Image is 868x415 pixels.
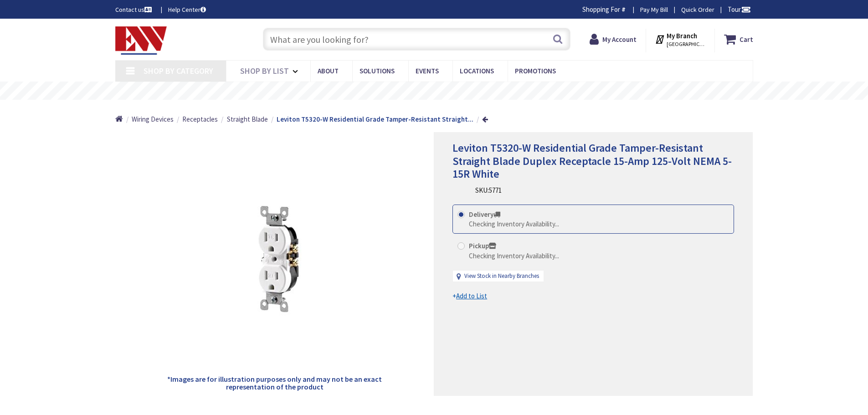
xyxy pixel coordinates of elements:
span: [GEOGRAPHIC_DATA], [GEOGRAPHIC_DATA] [667,41,705,48]
span: Straight Blade [227,115,268,123]
span: About [318,67,339,75]
a: View Stock in Nearby Branches [464,272,539,281]
strong: Leviton T5320-W Residential Grade Tamper-Resistant Straight... [277,115,473,123]
a: Wiring Devices [132,114,174,124]
a: +Add to List [452,291,487,301]
strong: Cart [740,31,753,47]
span: Wiring Devices [132,115,174,123]
img: Leviton T5320-W Residential Grade Tamper-Resistant Straight Blade Duplex Receptacle 15-Amp 125-Vo... [206,191,343,328]
a: Receptacles [182,114,218,124]
span: Shop By List [240,66,289,76]
span: Shopping For [582,5,620,14]
h5: *Images are for illustration purposes only and may not be an exact representation of the product [166,375,383,391]
a: Pay My Bill [640,5,668,14]
a: My Account [590,31,637,47]
div: My Branch [GEOGRAPHIC_DATA], [GEOGRAPHIC_DATA] [655,31,705,47]
strong: Pickup [469,241,496,250]
strong: My Branch [667,31,697,40]
div: SKU: [475,185,502,195]
span: Events [416,67,439,75]
strong: My Account [602,35,637,44]
span: Promotions [515,67,556,75]
span: + [452,292,487,300]
a: Contact us [115,5,154,14]
a: Help Center [168,5,206,14]
span: Locations [460,67,494,75]
img: Electrical Wholesalers, Inc. [115,26,167,55]
span: Shop By Category [144,66,213,76]
u: Add to List [456,292,487,300]
strong: # [621,5,626,14]
a: Cart [724,31,753,47]
span: Tour [728,5,751,14]
span: Receptacles [182,115,218,123]
a: Straight Blade [227,114,268,124]
rs-layer: Free Same Day Pickup at 19 Locations [351,86,518,96]
a: Quick Order [681,5,714,14]
input: What are you looking for? [263,28,570,51]
span: Leviton T5320-W Residential Grade Tamper-Resistant Straight Blade Duplex Receptacle 15-Amp 125-Vo... [452,141,732,181]
span: 5771 [489,186,502,195]
strong: Delivery [469,210,500,219]
div: Checking Inventory Availability... [469,251,559,261]
span: Solutions [360,67,395,75]
div: Checking Inventory Availability... [469,219,559,229]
